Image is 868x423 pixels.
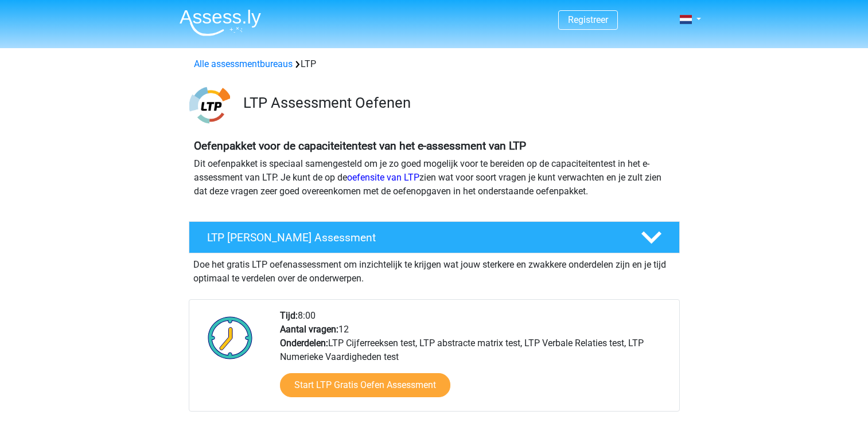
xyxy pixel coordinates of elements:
img: Assessly [180,9,261,36]
img: Klok [201,309,259,366]
a: Alle assessmentbureaus [194,58,293,69]
h4: LTP [PERSON_NAME] Assessment [207,231,622,244]
a: Registreer [568,14,608,25]
a: Start LTP Gratis Oefen Assessment [280,373,450,397]
a: LTP [PERSON_NAME] Assessment [184,221,684,253]
a: oefensite van LTP [347,172,419,183]
b: Onderdelen: [280,338,328,348]
b: Oefenpakket voor de capaciteitentest van het e-assessment van LTP [194,139,526,152]
b: Aantal vragen: [280,324,338,335]
p: Dit oefenpakket is speciaal samengesteld om je zo goed mogelijk voor te bereiden op de capaciteit... [194,157,675,198]
h3: LTP Assessment Oefenen [243,94,671,112]
div: 8:00 12 LTP Cijferreeksen test, LTP abstracte matrix test, LTP Verbale Relaties test, LTP Numerie... [271,309,679,411]
b: Tijd: [280,310,298,321]
img: ltp.png [189,85,230,126]
div: LTP [189,57,679,71]
div: Doe het gratis LTP oefenassessment om inzichtelijk te krijgen wat jouw sterkere en zwakkere onder... [189,253,680,285]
